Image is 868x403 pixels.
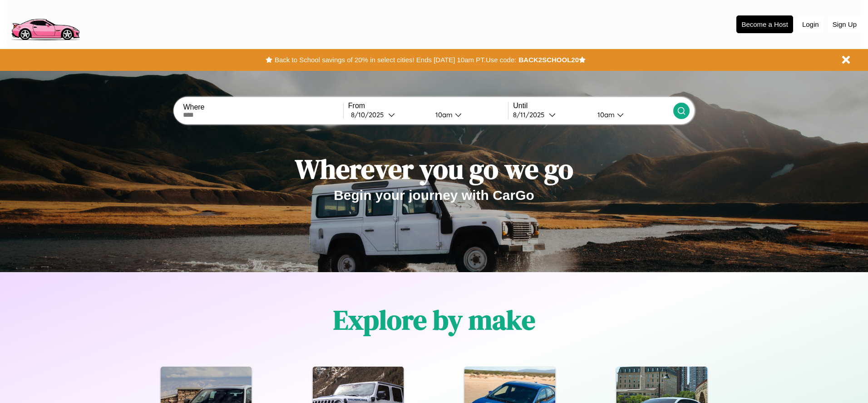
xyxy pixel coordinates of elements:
button: Login [798,16,824,33]
div: 8 / 10 / 2025 [351,110,388,119]
label: Until [513,102,673,110]
b: BACK2SCHOOL20 [518,56,579,64]
button: Become a Host [736,15,793,33]
button: Sign Up [828,16,861,33]
label: Where [183,103,343,111]
button: 8/10/2025 [348,110,428,119]
button: 10am [590,110,673,119]
label: From [348,102,508,110]
button: Back to School savings of 20% in select cities! Ends [DATE] 10am PT.Use code: [272,54,518,66]
div: 8 / 11 / 2025 [513,110,549,119]
button: 10am [428,110,508,119]
img: logo [7,5,84,43]
div: 10am [593,110,617,119]
h1: Explore by make [333,301,535,338]
div: 10am [431,110,455,119]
